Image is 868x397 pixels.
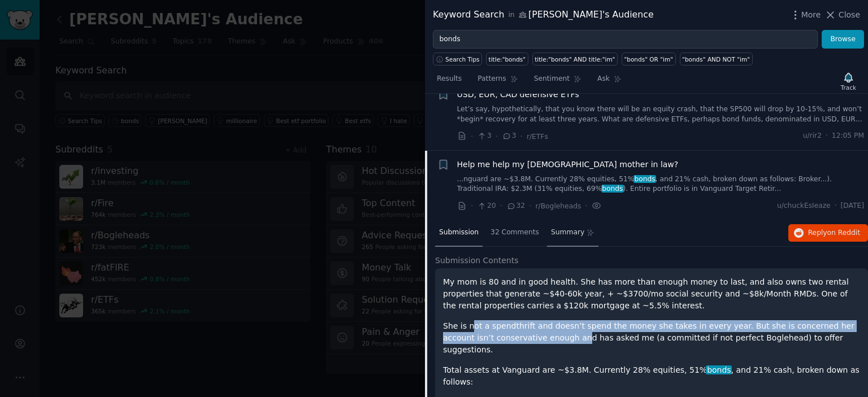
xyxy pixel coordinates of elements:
[803,131,822,141] span: u/rir2
[491,228,539,238] span: 32 Comments
[624,55,673,63] div: "bonds" OR "im"
[535,55,615,63] div: title:"bonds" AND title:"im"
[837,69,860,93] button: Track
[835,201,837,211] span: ·
[500,200,502,212] span: ·
[801,9,821,21] span: More
[633,175,657,183] span: bonds
[477,131,491,141] span: 3
[826,131,828,141] span: ·
[532,53,618,66] a: title:"bonds" AND title:"im"
[520,130,523,142] span: ·
[437,74,462,84] span: Results
[433,8,654,22] div: Keyword Search [PERSON_NAME]'s Audience
[777,201,831,211] span: u/chuckEsIeaze
[457,89,579,101] a: USD, EUR, CAD defensive ETFs
[457,104,865,124] a: Let’s say, hypothetically, that you know there will be an equity crash, that the SP500 will drop ...
[822,30,864,49] button: Browse
[489,55,526,63] div: title:"bonds"
[593,70,626,93] a: Ask
[502,131,516,141] span: 3
[471,200,473,212] span: ·
[536,202,581,210] span: r/Bogleheads
[534,74,570,84] span: Sentiment
[506,201,525,211] span: 32
[551,228,584,238] span: Summary
[496,130,498,142] span: ·
[808,228,860,238] span: Reply
[529,200,531,212] span: ·
[839,9,860,21] span: Close
[530,70,585,93] a: Sentiment
[601,185,624,193] span: bonds
[827,229,860,237] span: on Reddit
[508,10,514,20] span: in
[841,84,856,91] div: Track
[486,53,528,66] a: title:"bonds"
[789,9,821,21] button: More
[443,364,860,388] p: Total assets at Vanguard are ~$3.8M. Currently 28% equities, 51% , and 21% cash, broken down as f...
[443,320,860,356] p: She is not a spendthrift and doesn’t spend the money she takes in every year. But she is concerne...
[439,228,479,238] span: Submission
[832,131,864,141] span: 12:05 PM
[478,74,506,84] span: Patterns
[445,55,480,63] span: Search Tips
[597,74,610,84] span: Ask
[457,174,865,194] a: ...nguard are ~$3.8M. Currently 28% equities, 51%bonds, and 21% cash, broken down as follows: Bro...
[433,53,482,66] button: Search Tips
[435,255,519,267] span: Submission Contents
[622,53,676,66] a: "bonds" OR "im"
[706,365,732,374] span: bonds
[824,9,860,21] button: Close
[788,224,868,242] button: Replyon Reddit
[527,133,548,141] span: r/ETFs
[471,130,473,142] span: ·
[433,30,818,49] input: Try a keyword related to your business
[443,276,860,312] p: My mom is 80 and in good health. She has more than enough money to last, and also owns two rental...
[682,55,750,63] div: "bonds" AND NOT "im"
[680,53,753,66] a: "bonds" AND NOT "im"
[585,200,587,212] span: ·
[433,70,466,93] a: Results
[477,201,496,211] span: 20
[841,201,864,211] span: [DATE]
[457,159,679,171] a: Help me help my [DEMOGRAPHIC_DATA] mother in law?
[474,70,522,93] a: Patterns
